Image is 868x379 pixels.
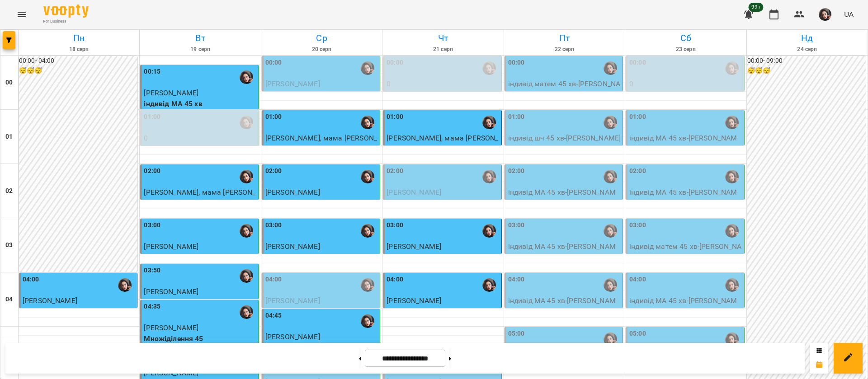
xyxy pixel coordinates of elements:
img: Гусак Олена Армаїсівна \МА укр .рос\ШЧ укр .рос\\ https://us06web.zoom.us/j/83079612343 [482,116,496,129]
div: Гусак Олена Армаїсівна \МА укр .рос\ШЧ укр .рос\\ https://us06web.zoom.us/j/83079612343 [361,116,374,129]
h6: 04 [5,295,13,304]
label: 04:00 [508,275,525,285]
label: 01:00 [629,112,646,122]
label: 05:00 [508,329,525,339]
h6: 00:00 - 09:00 [747,56,866,66]
h6: 23 серп [627,45,745,54]
span: [PERSON_NAME] [23,296,77,305]
label: 02:00 [387,166,403,176]
img: Гусак Олена Армаїсівна \МА укр .рос\ШЧ укр .рос\\ https://us06web.zoom.us/j/83079612343 [482,61,496,75]
p: індивід МА 45 хв - [PERSON_NAME] [629,187,742,208]
img: Гусак Олена Армаїсівна \МА укр .рос\ШЧ укр .рос\\ https://us06web.zoom.us/j/83079612343 [725,332,739,346]
h6: 18 серп [20,45,138,54]
label: 02:00 [629,166,646,176]
span: [PERSON_NAME] [144,242,198,251]
img: Гусак Олена Армаїсівна \МА укр .рос\ШЧ укр .рос\\ https://us06web.zoom.us/j/83079612343 [361,224,374,238]
h6: 21 серп [384,45,502,54]
label: 03:00 [508,220,525,230]
h6: 03 [5,240,13,250]
p: індивід МА 45 хв [144,98,256,109]
button: UA [840,6,857,23]
img: Гусак Олена Армаїсівна \МА укр .рос\ШЧ укр .рос\\ https://us06web.zoom.us/j/83079612343 [361,278,374,292]
label: 04:00 [629,275,646,285]
label: 02:00 [144,166,160,176]
p: індивід шч 45 хв [265,89,378,100]
h6: Нд [748,31,866,45]
img: Гусак Олена Армаїсівна \МА укр .рос\ШЧ укр .рос\\ https://us06web.zoom.us/j/83079612343 [725,116,739,129]
button: Menu [11,4,33,25]
img: Гусак Олена Армаїсівна \МА укр .рос\ШЧ укр .рос\\ https://us06web.zoom.us/j/83079612343 [604,170,617,183]
h6: Чт [384,31,502,45]
label: 04:45 [265,311,282,321]
h6: 19 серп [141,45,259,54]
span: [PERSON_NAME] [265,242,320,251]
h6: Вт [141,31,259,45]
span: [PERSON_NAME] [265,80,320,88]
label: 03:00 [629,220,646,230]
div: Гусак Олена Армаїсівна \МА укр .рос\ШЧ укр .рос\\ https://us06web.zoom.us/j/83079612343 [482,278,496,292]
label: 04:00 [23,275,39,285]
img: Гусак Олена Армаїсівна \МА укр .рос\ШЧ укр .рос\\ https://us06web.zoom.us/j/83079612343 [725,61,739,75]
span: [PERSON_NAME] [144,287,198,296]
p: індивід МА 45 хв ([PERSON_NAME]) [144,144,256,165]
label: 01:00 [144,112,160,122]
img: Гусак Олена Армаїсівна \МА укр .рос\ШЧ укр .рос\\ https://us06web.zoom.us/j/83079612343 [361,170,374,183]
img: Гусак Олена Армаїсівна \МА укр .рос\ШЧ укр .рос\\ https://us06web.zoom.us/j/83079612343 [361,314,374,328]
img: Гусак Олена Армаїсівна \МА укр .рос\ШЧ укр .рос\\ https://us06web.zoom.us/j/83079612343 [240,224,253,238]
h6: Ср [263,31,381,45]
img: Гусак Олена Армаїсівна \МА укр .рос\ШЧ укр .рос\\ https://us06web.zoom.us/j/83079612343 [725,170,739,183]
img: Гусак Олена Армаїсівна \МА укр .рос\ШЧ укр .рос\\ https://us06web.zoom.us/j/83079612343 [240,116,253,129]
h6: 00:00 - 04:00 [19,56,137,66]
label: 01:00 [387,112,403,122]
p: індивід МА 45 хв - [PERSON_NAME] [629,133,742,154]
p: 0 [387,79,499,89]
h6: Пн [20,31,138,45]
img: Гусак Олена Армаїсівна \МА укр .рос\ШЧ укр .рос\\ https://us06web.zoom.us/j/83079612343 [361,61,374,75]
h6: 20 серп [263,45,381,54]
img: Гусак Олена Армаїсівна \МА укр .рос\ШЧ укр .рос\\ https://us06web.zoom.us/j/83079612343 [482,170,496,183]
img: Гусак Олена Армаїсівна \МА укр .рос\ШЧ укр .рос\\ https://us06web.zoom.us/j/83079612343 [604,332,617,346]
label: 00:00 [265,58,282,68]
label: 03:00 [265,220,282,230]
p: індивід МА 45 хв [144,297,256,308]
span: [PERSON_NAME], мама [PERSON_NAME] [265,134,377,153]
img: Гусак Олена Армаїсівна \МА укр .рос\ШЧ укр .рос\\ https://us06web.zoom.us/j/83079612343 [604,116,617,129]
h6: 01 [5,132,13,142]
p: індивід матем 45 хв [144,252,256,263]
h6: 😴😴😴 [19,66,137,76]
label: 00:00 [629,58,646,68]
span: [PERSON_NAME] [387,188,441,197]
img: Гусак Олена Армаїсівна \МА укр .рос\ШЧ укр .рос\\ https://us06web.zoom.us/j/83079612343 [240,70,253,84]
span: [PERSON_NAME] [265,296,320,305]
p: індивід МА 45 хв - [PERSON_NAME] [508,241,621,262]
p: Множіділення 45 [387,306,499,317]
p: індивід шч 45 хв ([PERSON_NAME]) [629,89,742,111]
span: [PERSON_NAME] [144,89,198,97]
img: 415cf204168fa55e927162f296ff3726.jpg [819,8,831,21]
label: 01:00 [508,112,525,122]
label: 04:00 [265,275,282,285]
span: [PERSON_NAME] [265,332,320,341]
p: 0 [144,133,256,144]
div: Гусак Олена Армаїсівна \МА укр .рос\ШЧ укр .рос\\ https://us06web.zoom.us/j/83079612343 [725,278,739,292]
label: 03:00 [387,220,403,230]
img: Гусак Олена Армаїсівна \МА укр .рос\ШЧ укр .рос\\ https://us06web.zoom.us/j/83079612343 [118,278,132,292]
span: [PERSON_NAME] [265,188,320,197]
label: 02:00 [508,166,525,176]
img: Гусак Олена Армаїсівна \МА укр .рос\ШЧ укр .рос\\ https://us06web.zoom.us/j/83079612343 [604,224,617,238]
label: 00:15 [144,67,160,77]
p: індивід матем 45 хв - [PERSON_NAME] [508,79,621,100]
